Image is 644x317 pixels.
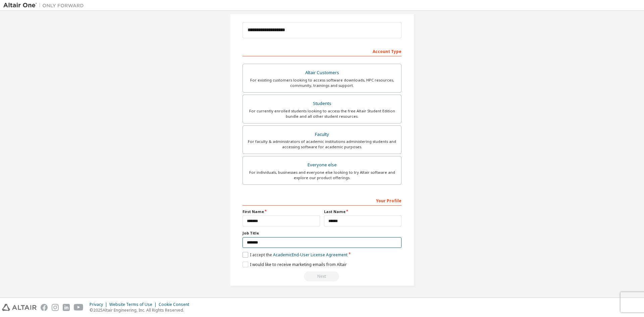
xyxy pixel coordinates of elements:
[2,304,37,311] img: altair_logo.svg
[243,195,401,206] div: Your Profile
[90,302,109,307] div: Privacy
[41,304,48,311] img: facebook.svg
[90,307,193,313] p: © 2025 Altair Engineering, Inc. All Rights Reserved.
[243,271,401,281] div: Read and acccept EULA to continue
[243,262,347,267] label: I would like to receive marketing emails from Altair
[243,209,320,214] label: First Name
[247,99,397,108] div: Students
[63,304,70,311] img: linkedin.svg
[247,68,397,77] div: Altair Customers
[247,139,397,150] div: For faculty & administrators of academic institutions administering students and accessing softwa...
[247,170,397,180] div: For individuals, businesses and everyone else looking to try Altair software and explore our prod...
[247,108,397,119] div: For currently enrolled students looking to access the free Altair Student Edition bundle and all ...
[109,302,159,307] div: Website Terms of Use
[74,304,84,311] img: youtube.svg
[247,160,397,170] div: Everyone else
[243,252,347,258] label: I accept the
[52,304,59,311] img: instagram.svg
[247,130,397,139] div: Faculty
[273,252,347,258] a: Academic End-User License Agreement
[3,2,87,9] img: Altair One
[324,209,401,214] label: Last Name
[243,230,401,236] label: Job Title
[159,302,193,307] div: Cookie Consent
[243,46,401,56] div: Account Type
[247,77,397,88] div: For existing customers looking to access software downloads, HPC resources, community, trainings ...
